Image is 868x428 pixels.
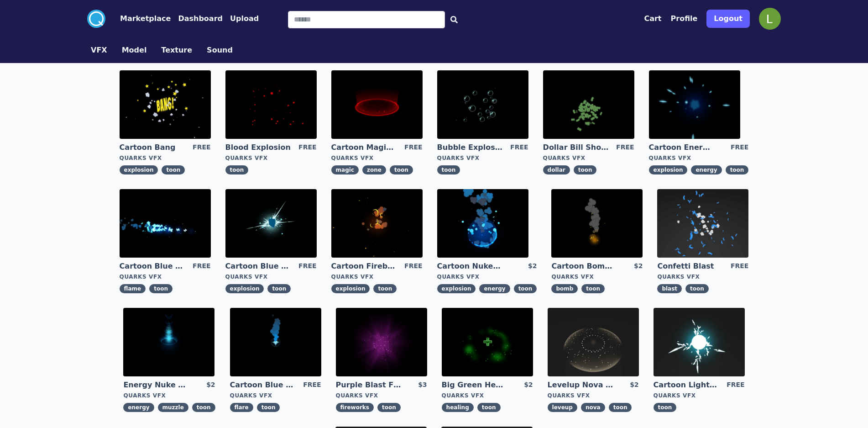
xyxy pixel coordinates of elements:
[479,284,510,293] span: energy
[442,380,507,390] a: Big Green Healing Effect
[178,13,223,24] button: Dashboard
[759,8,781,30] img: profile
[267,284,291,293] span: toon
[551,273,643,280] div: Quarks VFX
[298,143,316,153] div: FREE
[331,273,423,280] div: Quarks VFX
[657,284,682,293] span: blast
[331,165,359,174] span: magic
[225,70,317,139] img: imgAlt
[548,403,577,412] span: leveup
[551,189,643,258] img: imgAlt
[442,308,533,376] img: imgAlt
[120,165,158,174] span: explosion
[120,143,185,153] a: Cartoon Bang
[298,261,316,271] div: FREE
[418,380,427,390] div: $3
[437,284,476,293] span: explosion
[437,189,528,258] img: imgAlt
[206,380,215,390] div: $2
[120,70,211,139] img: imgAlt
[120,261,185,271] a: Cartoon Blue Flamethrower
[654,403,677,412] span: toon
[154,45,199,56] a: Texture
[257,403,280,412] span: toon
[288,11,445,28] input: Search
[390,165,413,174] span: toon
[120,154,211,162] div: Quarks VFX
[193,261,210,271] div: FREE
[336,392,427,399] div: Quarks VFX
[654,392,745,399] div: Quarks VFX
[162,165,185,174] span: toon
[223,13,259,24] a: Upload
[726,165,749,174] span: toon
[543,70,634,139] img: imgAlt
[404,143,422,153] div: FREE
[437,143,503,153] a: Bubble Explosion
[524,380,533,390] div: $2
[706,10,750,28] button: Logout
[192,403,215,412] span: toon
[230,403,253,412] span: flare
[225,273,317,280] div: Quarks VFX
[123,308,214,376] img: imgAlt
[331,154,423,162] div: Quarks VFX
[199,45,240,56] a: Sound
[123,403,154,412] span: energy
[225,143,291,153] a: Blood Explosion
[514,284,537,293] span: toon
[657,261,723,271] a: Confetti Blast
[171,13,223,24] a: Dashboard
[442,392,533,399] div: Quarks VFX
[331,261,397,271] a: Cartoon Fireball Explosion
[634,261,643,271] div: $2
[731,143,748,153] div: FREE
[657,273,748,280] div: Quarks VFX
[727,380,744,390] div: FREE
[437,261,503,271] a: Cartoon Nuke Energy Explosion
[644,13,661,24] button: Cart
[225,261,291,271] a: Cartoon Blue Gas Explosion
[551,261,617,271] a: Cartoon Bomb Fuse
[120,284,146,293] span: flame
[230,380,296,390] a: Cartoon Blue Flare
[649,154,749,162] div: Quarks VFX
[362,165,386,174] span: zone
[122,45,147,56] button: Model
[731,261,748,271] div: FREE
[377,403,401,412] span: toon
[230,13,259,24] button: Upload
[654,308,745,376] img: imgAlt
[649,70,740,139] img: imgAlt
[706,6,750,32] a: Logout
[331,189,423,258] img: imgAlt
[649,165,688,174] span: explosion
[671,13,698,24] button: Profile
[437,154,528,162] div: Quarks VFX
[336,403,374,412] span: fireworks
[158,403,188,412] span: muzzle
[510,143,528,153] div: FREE
[654,380,719,390] a: Cartoon Lightning Ball
[193,143,210,153] div: FREE
[225,284,264,293] span: explosion
[548,392,639,399] div: Quarks VFX
[105,13,171,24] a: Marketplace
[685,284,709,293] span: toon
[120,13,171,24] button: Marketplace
[528,261,537,271] div: $2
[581,403,605,412] span: nova
[609,403,632,412] span: toon
[437,273,537,280] div: Quarks VFX
[120,189,211,258] img: imgAlt
[551,284,578,293] span: bomb
[548,308,639,376] img: imgAlt
[543,154,634,162] div: Quarks VFX
[574,165,597,174] span: toon
[657,189,748,258] img: imgAlt
[442,403,474,412] span: healing
[581,284,605,293] span: toon
[303,380,321,390] div: FREE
